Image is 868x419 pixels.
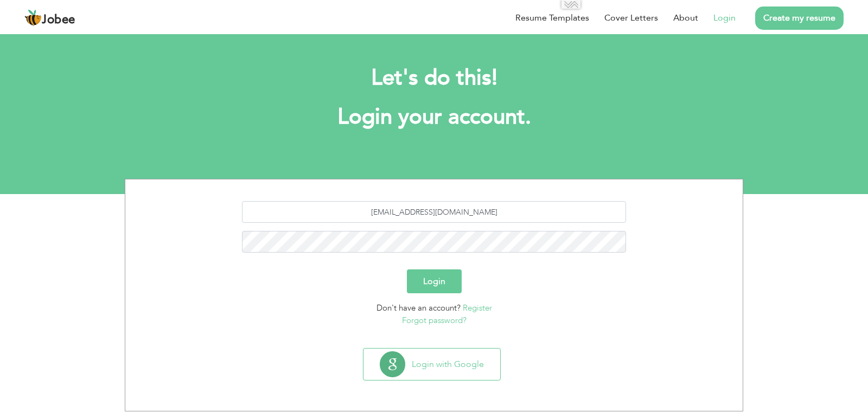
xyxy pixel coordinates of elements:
[604,11,658,24] a: Cover Letters
[24,9,75,27] a: Jobee
[407,269,462,293] button: Login
[141,103,727,131] h1: Login your account.
[363,349,500,380] button: Login with Google
[242,201,627,223] input: Email
[673,11,698,24] a: About
[42,14,75,26] span: Jobee
[376,302,461,313] span: Don't have an account?
[463,302,492,313] a: Register
[141,64,727,92] h2: Let's do this!
[713,11,736,24] a: Login
[515,11,589,24] a: Resume Templates
[402,315,467,326] a: Forgot password?
[24,9,42,27] img: jobee.io
[755,7,844,30] a: Create my resume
